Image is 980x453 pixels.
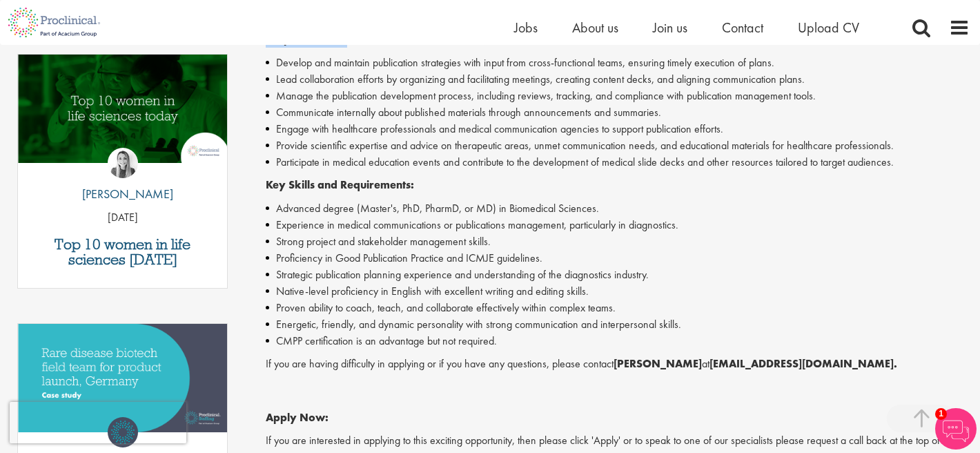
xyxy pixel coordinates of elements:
li: Provide scientific expertise and advice on therapeutic areas, unmet communication needs, and educ... [266,137,970,154]
li: Advanced degree (Master's, PhD, PharmD, or MD) in Biomedical Sciences. [266,200,970,217]
a: About us [572,19,618,37]
li: Lead collaboration efforts by organizing and facilitating meetings, creating content decks, and a... [266,71,970,88]
a: Link to a post [18,55,227,177]
li: Experience in medical communications or publications management, particularly in diagnostics. [266,217,970,233]
a: Upload CV [798,19,859,37]
a: Contact [722,19,763,37]
li: Engage with healthcare professionals and medical communication agencies to support publication ef... [266,121,970,137]
li: Strong project and stakeholder management skills. [266,233,970,250]
li: Native-level proficiency in English with excellent writing and editing skills. [266,283,970,300]
a: Join us [653,19,687,37]
strong: [EMAIL_ADDRESS][DOMAIN_NAME]. [709,356,897,371]
a: Top 10 women in life sciences [DATE] [25,237,220,267]
li: Energetic, friendly, and dynamic personality with strong communication and interpersonal skills. [266,316,970,333]
span: 1 [935,408,947,420]
a: Jobs [514,19,538,37]
p: [DATE] [18,210,227,226]
p: If you are having difficulty in applying or if you have any questions, please contact at [266,356,970,372]
p: [PERSON_NAME] [72,185,173,203]
li: Proficiency in Good Publication Practice and ICMJE guidelines. [266,250,970,267]
strong: Responsibilities: [266,32,347,46]
a: Link to a post [18,324,227,446]
iframe: reCAPTCHA [10,402,186,443]
li: Manage the publication development process, including reviews, tracking, and compliance with publ... [266,88,970,104]
strong: Apply Now: [266,410,329,425]
li: CMPP certification is an advantage but not required. [266,333,970,349]
img: Chatbot [935,408,977,450]
li: Develop and maintain publication strategies with input from cross-functional teams, ensuring time... [266,55,970,71]
img: Hannah Burke [108,148,138,178]
a: Hannah Burke [PERSON_NAME] [72,148,173,210]
li: Strategic publication planning experience and understanding of the diagnostics industry. [266,267,970,283]
li: Proven ability to coach, teach, and collaborate effectively within complex teams. [266,300,970,316]
strong: Key Skills and Requirements: [266,177,414,192]
strong: [PERSON_NAME] [614,356,702,371]
li: Communicate internally about published materials through announcements and summaries. [266,104,970,121]
img: Top 10 women in life sciences today [18,55,227,163]
li: Participate in medical education events and contribute to the development of medical slide decks ... [266,154,970,171]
